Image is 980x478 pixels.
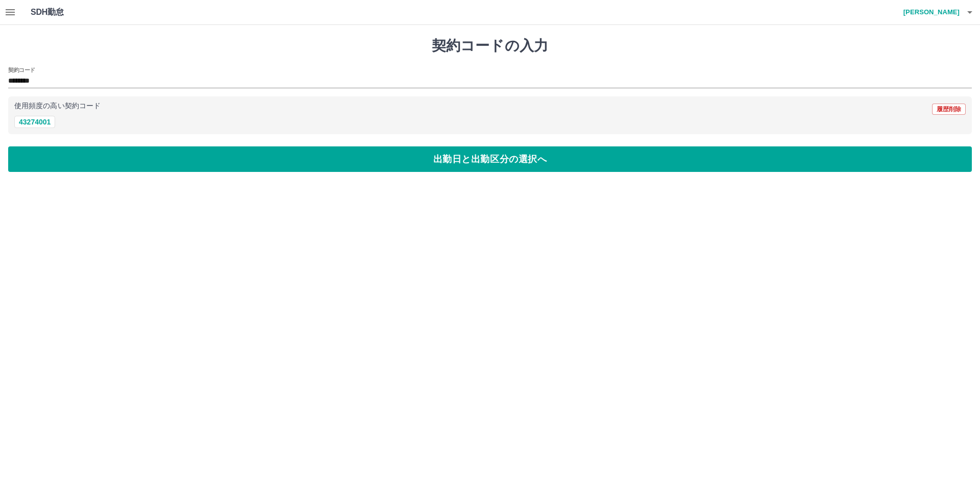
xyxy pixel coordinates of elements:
[8,37,972,55] h1: 契約コードの入力
[8,66,35,74] h2: 契約コード
[14,103,101,110] p: 使用頻度の高い契約コード
[8,146,972,172] button: 出勤日と出勤区分の選択へ
[932,104,966,115] button: 履歴削除
[14,116,55,128] button: 43274001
